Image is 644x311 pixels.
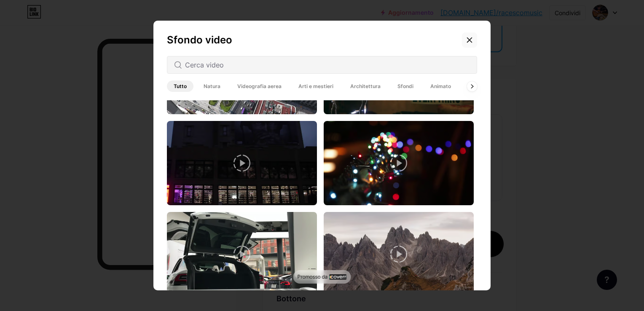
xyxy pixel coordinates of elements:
span: Videografia aerea [231,80,288,92]
span: Natura [197,80,227,92]
span: Animato [424,80,458,92]
span: Sfondo video [167,34,232,46]
span: Sfondi [391,80,420,92]
input: Cerca video [185,60,470,70]
span: Tutto [167,80,193,92]
span: Promosso da [298,273,328,280]
span: Arti e mestieri [292,80,340,92]
span: Architettura [343,80,387,92]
